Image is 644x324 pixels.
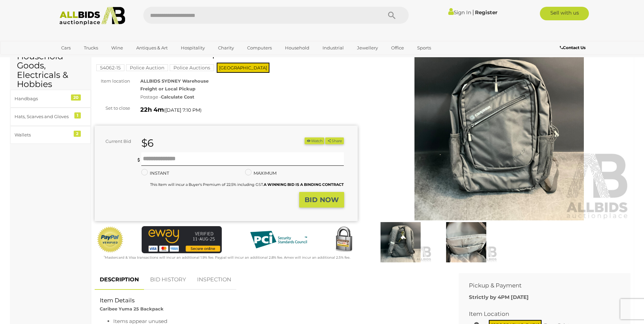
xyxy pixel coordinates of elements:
[100,297,444,304] h2: Item Details
[104,255,350,260] small: Mastercard & Visa transactions will incur an additional 1.9% fee. Paypal will incur an additional...
[245,226,312,253] img: PCI DSS compliant
[161,94,194,100] strong: Calculate Cost
[469,311,610,317] h2: Item Location
[299,192,344,208] button: BID NOW
[74,112,81,118] div: 1
[90,77,135,85] div: Item location
[469,282,610,289] h2: Pickup & Payment
[387,42,408,53] a: Office
[192,270,236,290] a: INSPECTION
[96,64,124,71] mark: 54062-15
[10,108,91,126] a: Hats, Scarves and Gloves 1
[540,7,589,20] a: Sell with us
[165,107,200,113] span: [DATE] 7:10 PM
[141,137,153,149] strong: $6
[56,7,129,25] img: Allbids.com.au
[71,94,81,101] div: 20
[245,169,277,177] label: MAXIMUM
[369,222,432,262] img: Caribee Yuma 25 Backpack
[95,270,144,290] a: DESCRIPTION
[368,51,631,220] img: Caribee Yuma 25 Backpack
[17,52,84,89] h2: Household Goods, Electricals & Hobbies
[57,42,75,53] a: Cars
[150,182,344,187] small: This Item will incur a Buyer's Premium of 22.5% including GST.
[10,126,91,144] a: Wallets 2
[375,7,409,24] button: Search
[469,294,529,300] b: Strictly by 4PM [DATE]
[264,182,344,187] b: A WINNING BID IS A BINDING CONTRACT
[560,45,586,50] b: Contact Us
[132,42,172,53] a: Antiques & Art
[330,226,357,253] img: Secured by Rapid SSL
[10,90,91,108] a: Handbags 20
[96,226,124,253] img: Official PayPal Seal
[170,64,214,71] mark: Police Auctions
[96,65,124,70] a: 54062-15
[281,42,314,53] a: Household
[560,44,587,51] a: Contact Us
[353,42,382,53] a: Jewellery
[448,9,471,16] a: Sign In
[472,8,474,16] span: |
[15,113,70,121] div: Hats, Scarves and Gloves
[176,42,209,53] a: Hospitality
[170,65,214,70] a: Police Auctions
[164,107,201,113] span: ( )
[140,93,358,101] div: Postage -
[107,42,127,53] a: Wine
[305,196,339,204] strong: BID NOW
[142,226,222,253] img: eWAY Payment Gateway
[15,95,70,103] div: Handbags
[318,42,348,53] a: Industrial
[243,42,276,53] a: Computers
[141,169,169,177] label: INSTANT
[79,42,102,53] a: Trucks
[435,222,497,262] img: Caribee Yuma 25 Backpack
[145,270,191,290] a: BID HISTORY
[413,42,435,53] a: Sports
[325,137,344,145] button: Share
[305,137,324,145] button: Watch
[90,104,135,112] div: Set to close
[126,65,168,70] a: Police Auction
[57,53,114,65] a: [GEOGRAPHIC_DATA]
[15,131,70,139] div: Wallets
[95,137,136,145] div: Current Bid
[126,64,168,71] mark: Police Auction
[214,42,238,53] a: Charity
[305,137,324,145] li: Watch this item
[98,47,356,59] h1: Caribee Yuma 25 Backpack
[475,9,497,16] a: Register
[100,306,164,311] strong: Caribee Yuma 25 Backpack
[140,106,164,113] strong: 22h 4m
[74,131,81,137] div: 2
[217,63,269,73] span: [GEOGRAPHIC_DATA]
[140,78,209,84] strong: ALLBIDS SYDNEY Warehouse
[140,86,195,91] strong: Freight or Local Pickup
